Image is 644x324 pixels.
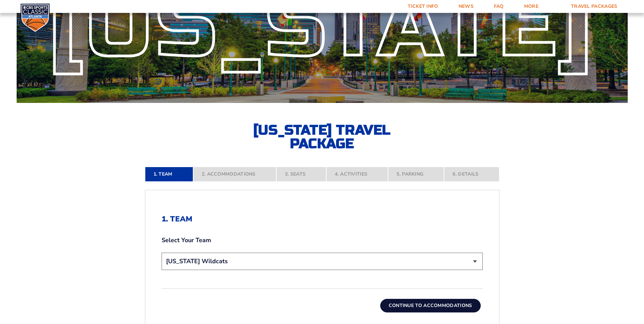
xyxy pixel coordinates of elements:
button: Continue To Accommodations [380,299,481,312]
h2: [US_STATE] Travel Package [247,123,397,150]
label: Select Your Team [162,236,483,245]
img: CBS Sports Classic [20,3,50,33]
h2: 1. Team [162,215,483,223]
